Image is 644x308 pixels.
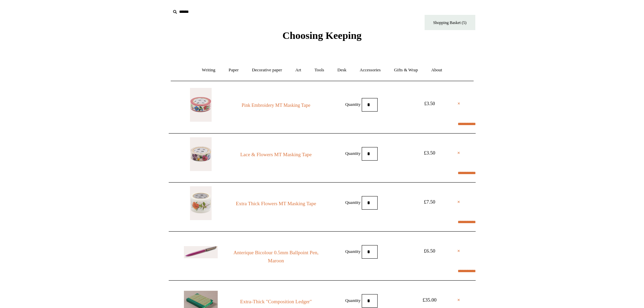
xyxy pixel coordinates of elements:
[414,198,445,206] div: £7.50
[345,298,361,303] label: Quantity
[230,248,322,265] a: Anterique Bicolour 0.5mm Ballpoint Pen, Maroon
[425,15,475,30] a: Shopping Basket (5)
[196,61,221,79] a: Writing
[345,101,361,106] label: Quantity
[190,137,212,171] img: Lace & Flowers MT Masking Tape
[230,199,322,208] a: Extra Thick Flowers MT Masking Tape
[345,248,361,254] label: Quantity
[345,150,361,156] label: Quantity
[354,61,387,79] a: Accessories
[190,88,212,122] img: Pink Embroidery MT Masking Tape
[425,61,448,79] a: About
[457,149,460,157] a: ×
[414,100,445,108] div: £3.50
[331,61,353,79] a: Desk
[308,61,330,79] a: Tools
[345,199,361,205] label: Quantity
[457,100,460,108] a: ×
[457,296,460,304] a: ×
[282,35,361,40] a: Choosing Keeping
[246,61,288,79] a: Decorative paper
[222,61,245,79] a: Paper
[457,198,460,206] a: ×
[388,61,424,79] a: Gifts & Wrap
[282,30,361,41] span: Choosing Keeping
[414,296,445,304] div: £35.00
[414,149,445,157] div: £3.50
[230,150,322,159] a: Lace & Flowers MT Masking Tape
[457,247,460,255] a: ×
[230,101,322,110] a: Pink Embroidery MT Masking Tape
[289,61,307,79] a: Art
[184,246,218,258] img: Anterique Bicolour 0.5mm Ballpoint Pen, Maroon
[414,247,445,255] div: £6.50
[190,186,212,220] img: Extra Thick Flowers MT Masking Tape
